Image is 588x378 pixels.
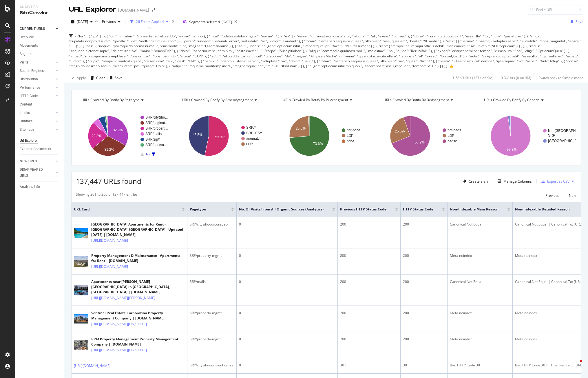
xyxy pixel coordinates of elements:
div: Save [115,75,123,80]
span: HTTP Status Code [403,207,433,212]
text: [GEOGRAPHIC_DATA] [548,139,584,143]
div: 0 [239,337,335,342]
div: DISAPPEARED URLS [20,167,49,179]
a: Segments [20,51,60,57]
div: Movements [20,43,38,49]
svg: A chart. [378,111,475,161]
text: SRP/parksa… [145,143,167,147]
div: SRP/property-mgmt [190,310,234,316]
a: Url Explorer [20,138,60,144]
div: 0 [239,222,335,227]
div: Apartments near [PERSON_NAME][GEOGRAPHIC_DATA] in [GEOGRAPHIC_DATA], [GEOGRAPHIC_DATA] | [DOMAIN_... [91,279,185,295]
a: HTTP Codes [20,93,54,99]
h4: URLs Crawled By Botify By pricesegment [282,95,370,105]
text: 73.6% [313,142,323,146]
button: Clear [88,73,105,83]
a: Explorer Bookmarks [20,146,60,152]
div: SRP/city&hood/townhomes [190,363,234,368]
div: Manage Columns [503,179,532,184]
svg: A chart. [177,111,274,161]
div: PRM Property Management Property Management Company | [DOMAIN_NAME] [91,337,185,347]
text: 25.6% [395,129,405,133]
span: vs [95,19,100,23]
div: Switch back to Simple mode [538,75,583,80]
a: NEW URLS [20,158,54,164]
span: URL Card [74,207,180,212]
div: Bad HTTP Code 301 [450,363,510,368]
text: 32.9% [113,128,123,132]
div: 200 [340,222,398,227]
text: 22.3% [92,134,101,138]
div: 200 [403,310,445,316]
span: pagetype [190,207,222,212]
span: No. of Visits from All Organic Sources (Analytics) [239,207,324,212]
div: [DATE] [222,19,232,24]
span: 2025 Sep. 5th [77,19,88,24]
text: SRP/propert… [145,126,168,130]
text: SRP/* [246,126,256,130]
img: main image [74,340,88,350]
text: SRP/zip/* [145,137,160,141]
div: 200 [403,279,445,284]
button: Switch back to Simple mode [536,73,583,83]
text: 46.5% [192,133,202,137]
div: Analysis Info [20,184,40,190]
div: HTTP Codes [20,93,39,99]
div: Inlinks [20,110,30,116]
div: Sentinel Real Estate Corporation Property Management Company | [DOMAIN_NAME] [91,310,185,321]
a: Analysis Info [20,184,60,190]
img: main image [74,314,88,324]
text: #nomatch [246,137,262,141]
a: Performance [20,85,54,91]
div: Canonical Not Equal [450,279,510,284]
div: 0 % Visits ( 0 on 9M ) [501,75,531,80]
div: Meta noindex [450,253,510,258]
div: 0 [239,363,335,368]
a: [URL][DOMAIN_NAME][PERSON_NAME] [91,295,155,301]
button: Save [568,17,583,26]
h4: URLs Crawled By Botify By canada [483,95,571,105]
a: Search Engines [20,68,54,74]
div: 301 [403,363,445,368]
text: SRP/paginat… [145,121,168,125]
div: Export as CSV [547,179,569,184]
div: Performance [20,85,40,91]
div: Apply [77,75,86,80]
text: 1/2 [145,152,150,156]
a: Content [20,101,60,108]
text: SRP [548,133,555,137]
div: Content [20,101,32,108]
button: Segments selected[DATE] [180,17,232,26]
div: Url Explorer [20,138,38,144]
span: Previous [100,19,116,24]
div: Explorer Bookmarks [20,146,51,152]
div: 26 Filters Applied [136,19,164,24]
a: Visits [20,59,54,66]
div: Distribution [20,76,38,82]
span: URLs Crawled By Botify By amenitysegment [182,97,253,102]
div: Outlinks [20,118,32,124]
svg: A chart. [277,111,374,161]
span: 137,447 URLs found [76,176,141,186]
a: Inlinks [20,110,54,116]
span: Segments selected [189,19,220,24]
span: URLs Crawled By Botify By canada [484,97,540,102]
div: 301 [340,363,398,368]
div: Property Management & Maintenance - Apartments for Rent | [DOMAIN_NAME] [91,253,185,263]
div: Showing 201 to 250 of 137,447 entries [76,192,138,199]
div: Save [576,19,583,24]
span: URLs Crawled By Botify By pricesegment [283,97,348,102]
input: Find a URL [528,5,583,15]
div: 200 [340,310,398,316]
text: 31.2% [104,148,114,152]
div: 200 [340,279,398,284]
div: Create alert [469,179,488,184]
img: main image [74,256,88,267]
button: 26 Filters Applied [128,17,171,26]
a: DISAPPEARED URLS [20,167,54,179]
a: [URL][DOMAIN_NAME] [74,363,111,369]
text: LDP [347,134,353,138]
div: A chart. [76,111,173,161]
button: Next [569,192,576,199]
